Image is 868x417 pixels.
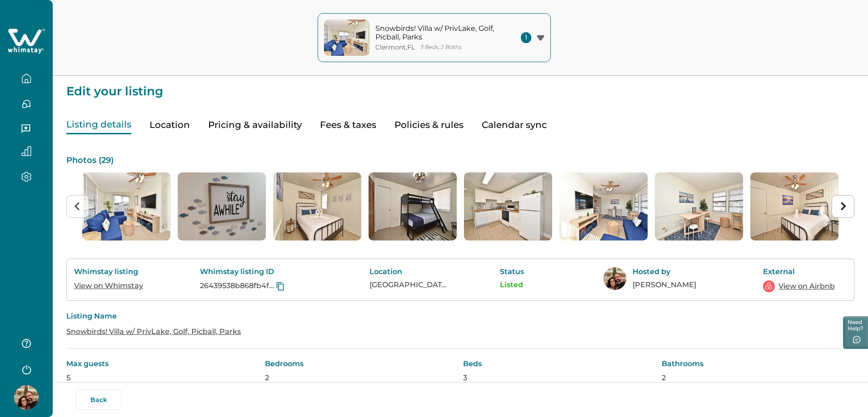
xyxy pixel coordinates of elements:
p: Whimstay listing [74,267,147,276]
li: 3 of 29 [273,172,361,240]
img: property-cover [324,20,369,56]
img: list-photos [559,172,648,240]
button: Previous slide [66,195,89,218]
img: Whimstay Host [14,385,39,410]
p: Bedrooms [265,359,458,368]
p: 26439538b868fb4fab8931a479090bee [200,281,274,290]
p: Max guests [66,359,259,368]
p: Edit your listing [66,76,854,98]
p: 2 [265,373,458,383]
button: Calendar sync [482,116,547,134]
img: list-photos [273,172,361,240]
span: 1 [521,32,531,43]
button: Fees & taxes [320,116,376,134]
p: Whimstay listing ID [200,267,316,276]
p: External [763,267,836,276]
li: 6 of 29 [559,172,648,240]
p: 3 [463,373,656,383]
li: 7 of 29 [655,172,743,240]
li: 4 of 29 [369,172,457,240]
p: Snowbirds! Villa w/ PrivLake, Golf, Picball, Parks [375,24,498,42]
button: property-coverSnowbirds! Villa w/ PrivLake, Golf, Picball, ParksClermont,FL3 Beds, 2 Baths1 [318,13,551,62]
img: list-photos [464,172,552,240]
img: list-photos [750,172,838,240]
button: Listing details [66,116,131,134]
li: 8 of 29 [750,172,838,240]
p: Photos ( 29 ) [66,156,854,165]
button: Next slide [832,195,854,218]
p: Clermont , FL [375,44,415,51]
button: Back [76,390,122,410]
p: Hosted by [633,267,710,276]
p: Bathrooms [662,359,855,368]
p: [GEOGRAPHIC_DATA], [GEOGRAPHIC_DATA], [GEOGRAPHIC_DATA] [369,280,447,289]
img: list-photos [369,172,457,240]
p: [PERSON_NAME] [633,280,710,289]
a: View on Airbnb [778,281,835,292]
p: Status [500,267,550,276]
p: Location [369,267,447,276]
li: 5 of 29 [464,172,552,240]
a: Snowbirds! Villa w/ PrivLake, Golf, Picball, Parks [66,327,241,336]
a: View on Whimstay [74,281,143,290]
li: 1 of 29 [82,172,170,240]
p: Listed [500,280,550,289]
p: 5 [66,373,259,383]
li: 2 of 29 [178,172,266,240]
p: 3 Beds, 2 Baths [420,44,462,51]
button: Location [150,116,190,134]
img: list-photos [178,172,266,240]
img: list-photos [82,172,170,240]
p: Beds [463,359,656,368]
p: 2 [662,373,855,383]
img: Whimstay Host [604,267,626,290]
p: Listing Name [66,312,854,321]
img: list-photos [655,172,743,240]
button: Pricing & availability [208,116,302,134]
button: Policies & rules [394,116,464,134]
